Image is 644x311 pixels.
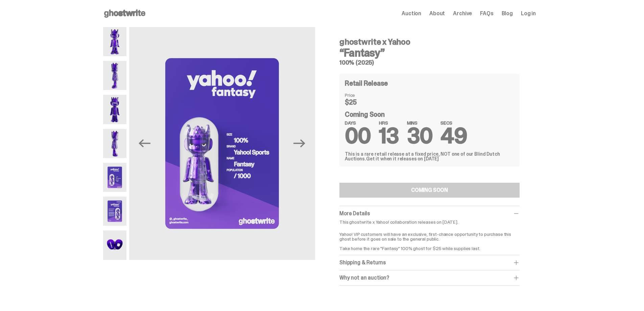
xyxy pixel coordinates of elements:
[103,27,126,56] img: Yahoo-HG---1.png
[379,120,399,125] span: HRS
[339,210,370,217] span: More Details
[339,220,520,224] p: This ghostwrite x Yahoo! collaboration releases on [DATE].
[103,61,126,90] img: Yahoo-HG---2.png
[407,122,433,150] span: 30
[345,122,371,150] span: 00
[339,274,520,281] div: Why not an auction?
[345,120,371,125] span: DAYS
[440,122,467,150] span: 49
[366,156,439,162] span: Get it when it releases on [DATE]
[411,187,448,193] div: COMING SOON
[345,99,379,106] dd: $25
[453,11,472,16] a: Archive
[440,120,467,125] span: SECS
[103,163,126,192] img: Yahoo-HG---5.png
[339,47,520,58] h3: “Fantasy”
[480,11,493,16] a: FAQs
[407,120,433,125] span: MINS
[502,11,513,16] a: Blog
[339,259,520,266] div: Shipping & Returns
[339,38,520,46] h4: ghostwrite x Yahoo
[345,80,388,87] h4: Retail Release
[429,11,445,16] a: About
[345,93,379,97] dt: Price
[402,11,421,16] a: Auction
[103,129,126,158] img: Yahoo-HG---4.png
[137,136,152,151] button: Previous
[103,197,126,226] img: Yahoo-HG---6.png
[292,136,307,151] button: Next
[379,122,399,150] span: 13
[345,111,514,143] div: Coming Soon
[521,11,536,16] a: Log in
[103,230,126,260] img: Yahoo-HG---7.png
[339,227,520,251] p: Yahoo! VIP customers will have an exclusive, first-chance opportunity to purchase this ghost befo...
[103,95,126,124] img: Yahoo-HG---3.png
[129,27,315,260] img: Yahoo-HG---5.png
[339,183,520,198] button: COMING SOON
[345,152,514,161] div: This is a rare retail release at a fixed price, NOT one of our Blind Dutch Auctions.
[315,27,501,260] img: Yahoo-HG---6.png
[339,60,520,66] h5: 100% (2025)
